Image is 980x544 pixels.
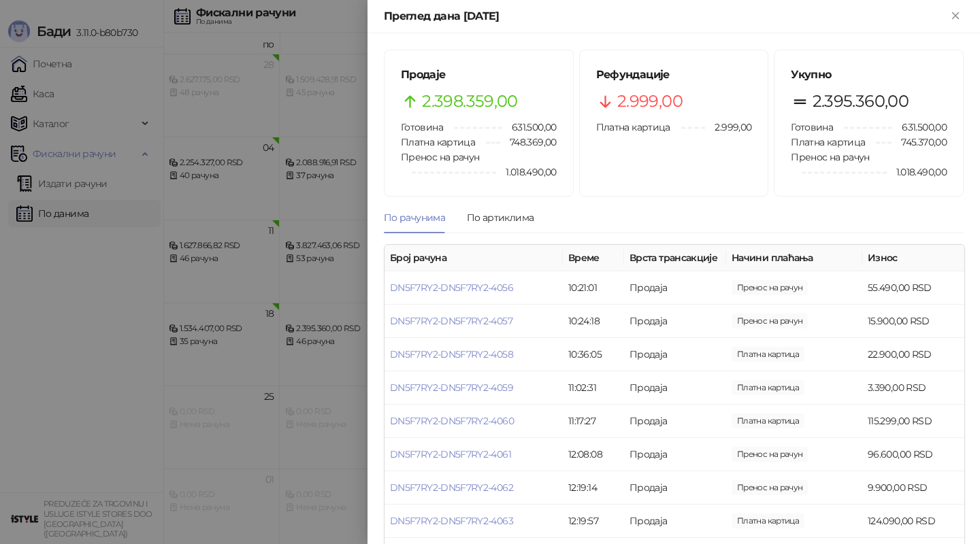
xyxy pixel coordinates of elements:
a: DN5F7RY2-DN5F7RY2-4063 [390,515,513,527]
span: 748.369,00 [500,135,557,150]
td: 3.390,00 RSD [862,371,964,405]
td: 22.900,00 RSD [862,338,964,371]
td: Продаја [624,405,726,438]
td: 124.090,00 RSD [862,505,964,538]
a: DN5F7RY2-DN5F7RY2-4057 [390,315,512,327]
td: 96.600,00 RSD [862,438,964,471]
span: 55.490,00 [732,280,808,295]
span: Готовина [401,121,443,133]
td: Продаја [624,271,726,305]
th: Број рачуна [385,245,563,271]
td: 15.900,00 RSD [862,305,964,338]
td: Продаја [624,505,726,538]
button: Close [947,8,964,24]
h5: Укупно [791,67,947,83]
td: 11:02:31 [563,371,624,405]
td: 115.299,00 RSD [862,405,964,438]
th: Начини плаћања [726,245,862,271]
td: Продаја [624,305,726,338]
td: Продаја [624,438,726,471]
td: 10:24:18 [563,305,624,338]
td: 12:19:57 [563,505,624,538]
span: 22.900,00 [732,347,804,362]
span: 1.018.490,00 [887,165,947,180]
span: 631.500,00 [502,120,557,135]
a: DN5F7RY2-DN5F7RY2-4059 [390,381,513,394]
span: 15.900,00 [732,313,808,328]
span: Платна картица [791,136,865,148]
div: По рачунима [384,210,445,225]
a: DN5F7RY2-DN5F7RY2-4060 [390,415,514,427]
div: Преглед дана [DATE] [384,8,947,24]
a: DN5F7RY2-DN5F7RY2-4058 [390,348,513,360]
span: Платна картица [401,136,475,148]
span: Платна картица [596,121,670,133]
td: Продаја [624,471,726,505]
span: 9.900,00 [732,480,808,495]
span: 2.999,00 [705,120,751,135]
span: 124.090,00 [732,513,804,528]
div: По артиклима [467,210,534,225]
span: 115.299,00 [732,413,804,428]
td: 12:19:14 [563,471,624,505]
span: Пренос на рачун [401,151,479,163]
span: 2.395.360,00 [813,88,909,114]
span: 631.500,00 [892,120,947,135]
td: 10:36:05 [563,338,624,371]
span: Готовина [791,121,833,133]
span: 745.370,00 [892,135,947,150]
span: Пренос на рачун [791,151,869,163]
td: Продаја [624,338,726,371]
h5: Рефундације [596,67,752,83]
td: 10:21:01 [563,271,624,305]
td: 12:08:08 [563,438,624,471]
td: Продаја [624,371,726,405]
span: 96.600,00 [732,447,808,462]
td: 55.490,00 RSD [862,271,964,305]
td: 11:17:27 [563,405,624,438]
a: DN5F7RY2-DN5F7RY2-4056 [390,282,513,294]
span: 2.999,00 [617,88,683,114]
td: 9.900,00 RSD [862,471,964,505]
th: Износ [862,245,964,271]
a: DN5F7RY2-DN5F7RY2-4062 [390,481,513,494]
span: 1.018.490,00 [496,165,556,180]
a: DN5F7RY2-DN5F7RY2-4061 [390,448,511,460]
th: Врста трансакције [624,245,726,271]
th: Време [563,245,624,271]
h5: Продаје [401,67,557,83]
span: 3.390,00 [732,380,804,395]
span: 2.398.359,00 [422,88,517,114]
